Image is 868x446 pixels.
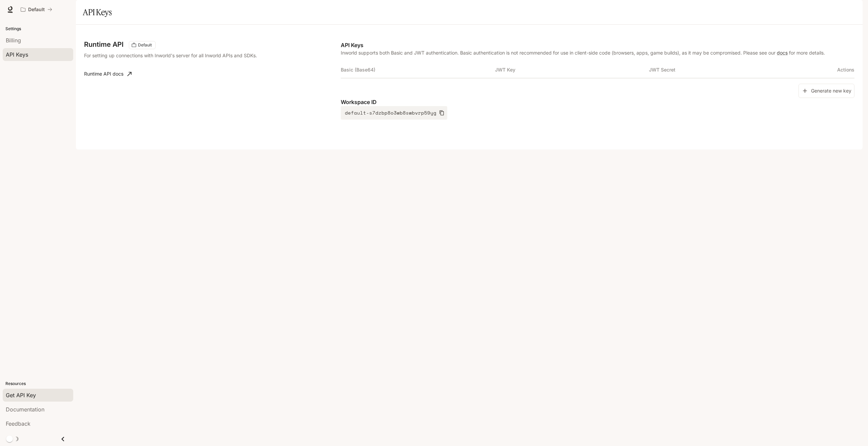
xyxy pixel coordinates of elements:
p: API Keys [341,41,854,49]
a: Runtime API docs [81,67,134,81]
button: default-s7dzbp8o3wb8swbvrp59yg [341,106,447,120]
p: Default [28,7,45,13]
a: docs [777,50,788,56]
th: Basic (Base64) [341,62,495,78]
p: Workspace ID [341,98,854,106]
button: All workspaces [18,3,55,16]
p: Inworld supports both Basic and JWT authentication. Basic authentication is not recommended for u... [341,49,854,56]
th: JWT Secret [649,62,803,78]
th: JWT Key [495,62,649,78]
button: Generate new key [798,84,854,98]
th: Actions [803,62,854,78]
span: Default [135,42,155,48]
div: These keys will apply to your current workspace only [129,41,156,49]
h1: API Keys [83,5,112,19]
h3: Runtime API [84,41,123,48]
p: For setting up connections with Inworld's server for all Inworld APIs and SDKs. [84,52,273,59]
